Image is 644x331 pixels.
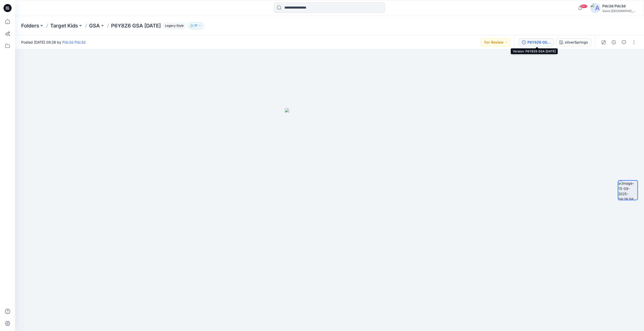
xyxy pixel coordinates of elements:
[285,108,374,331] img: eyJhbGciOiJIUzI1NiIsImtpZCI6IjAiLCJzbHQiOiJzZXMiLCJ0eXAiOiJKV1QifQ.eyJkYXRhIjp7InR5cGUiOiJzdG9yYW...
[590,3,600,13] img: avatar
[163,23,186,29] span: Legacy Style
[527,40,551,45] div: P6Y8Z6 GSA 2025.09.15
[62,40,86,44] a: Pdc3d Pdc3d
[602,3,638,9] div: Pdc3d Pdc3d
[618,181,637,200] img: image-15-09-2025-09:28:56
[188,22,204,29] button: 17
[161,22,186,29] button: Legacy Style
[519,38,554,46] button: P6Y8Z6 GSA [DATE]
[610,38,618,46] button: Details
[556,38,591,46] button: silverSprings
[21,40,86,45] span: Posted [DATE] 09:28 by
[89,22,100,29] a: GSA
[111,22,161,29] p: P6Y8Z6 GSA [DATE]
[565,40,588,45] div: silverSprings
[194,23,197,28] p: 17
[50,22,78,29] a: Target Kids
[602,9,638,13] div: Swim [GEOGRAPHIC_DATA]
[580,4,587,8] span: 99+
[21,22,39,29] a: Folders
